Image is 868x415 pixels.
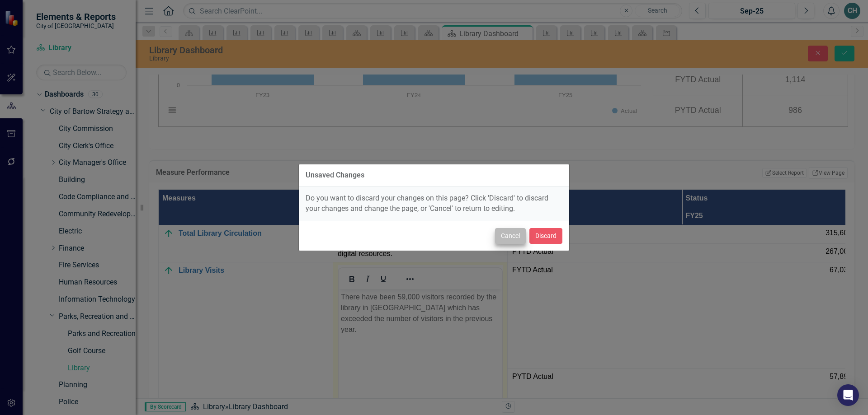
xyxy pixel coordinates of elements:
div: Do you want to discard your changes on this page? Click 'Discard' to discard your changes and cha... [299,187,569,221]
button: Cancel [495,228,526,244]
p: There have been 59,000 visitors recorded by the library in [GEOGRAPHIC_DATA] which has exceeded t... [2,2,161,46]
div: Unsaved Changes [306,171,364,179]
div: Open Intercom Messenger [837,384,859,406]
button: Discard [529,228,562,244]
